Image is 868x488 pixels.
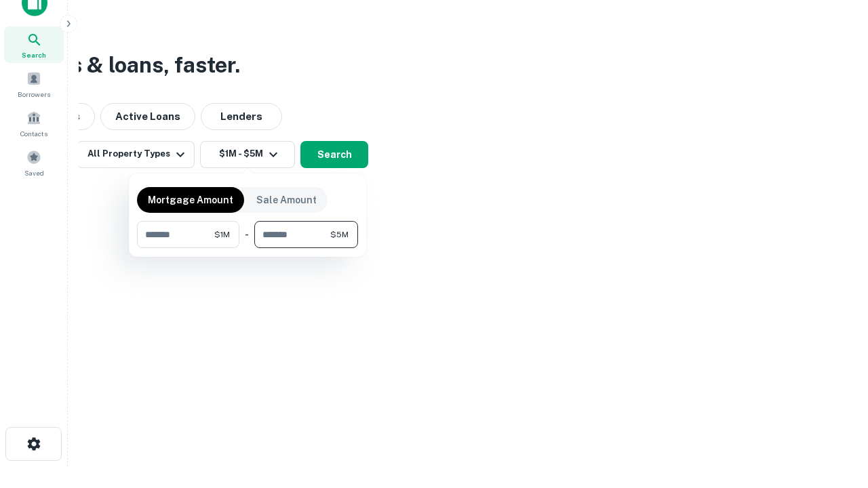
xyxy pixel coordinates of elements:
[800,380,868,445] iframe: Chat Widget
[330,228,349,241] span: $5M
[256,192,317,207] p: Sale Amount
[148,192,233,207] p: Mortgage Amount
[245,221,249,248] div: -
[214,228,230,241] span: $1M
